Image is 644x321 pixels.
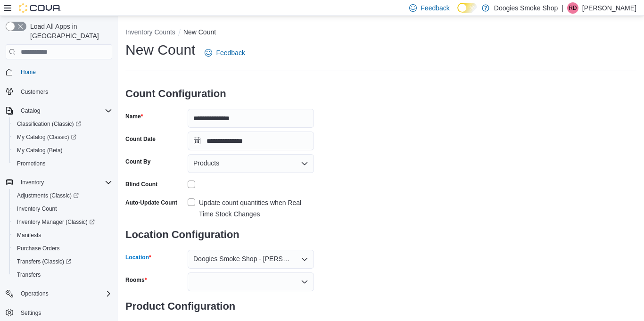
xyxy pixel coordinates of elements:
[17,192,79,199] span: Adjustments (Classic)
[13,243,112,254] span: Purchase Orders
[21,309,41,317] span: Settings
[17,160,46,167] span: Promotions
[13,190,112,201] span: Adjustments (Classic)
[13,243,64,254] a: Purchase Orders
[2,306,116,320] button: Settings
[17,258,71,265] span: Transfers (Classic)
[13,256,112,267] span: Transfers (Classic)
[17,288,112,299] span: Operations
[13,132,112,143] span: My Catalog (Classic)
[9,242,116,255] button: Purchase Orders
[2,65,116,79] button: Home
[9,202,116,215] button: Inventory Count
[13,203,112,214] span: Inventory Count
[13,190,83,201] a: Adjustments (Classic)
[17,66,40,78] a: Home
[17,245,60,252] span: Purchase Orders
[9,131,116,144] a: My Catalog (Classic)
[17,86,52,98] a: Customers
[125,28,175,36] button: Inventory Counts
[125,199,177,206] label: Auto-Update Count
[183,28,216,36] button: New Count
[457,3,477,13] input: Dark Mode
[13,132,80,143] a: My Catalog (Classic)
[17,288,52,299] button: Operations
[9,157,116,170] button: Promotions
[561,2,563,14] p: |
[13,216,99,228] a: Inventory Manager (Classic)
[9,255,116,268] a: Transfers (Classic)
[494,2,558,14] p: Doogies Smoke Shop
[17,307,45,319] a: Settings
[17,271,41,279] span: Transfers
[188,132,314,150] input: Press the down key to open a popover containing a calendar.
[17,205,57,213] span: Inventory Count
[125,158,150,165] label: Count By
[125,79,314,109] h3: Count Configuration
[17,231,41,239] span: Manifests
[199,197,314,220] div: Update count quantities when Real Time Stock Changes
[125,135,156,143] label: Count Date
[13,203,61,214] a: Inventory Count
[216,48,245,58] span: Feedback
[201,43,248,62] a: Feedback
[421,3,449,13] span: Feedback
[9,268,116,281] button: Transfers
[2,104,116,117] button: Catalog
[13,118,85,130] a: Classification (Classic)
[13,269,112,280] span: Transfers
[125,254,151,261] label: Location
[21,107,40,115] span: Catalog
[125,220,314,250] h3: Location Configuration
[125,27,636,39] nav: An example of EuiBreadcrumbs
[13,158,50,169] a: Promotions
[13,118,112,130] span: Classification (Classic)
[17,177,112,188] span: Inventory
[9,215,116,229] a: Inventory Manager (Classic)
[17,85,112,97] span: Customers
[125,113,143,120] label: Name
[13,230,112,241] span: Manifests
[569,2,577,14] span: RD
[21,68,36,76] span: Home
[9,144,116,157] button: My Catalog (Beta)
[21,179,44,186] span: Inventory
[17,147,63,154] span: My Catalog (Beta)
[13,145,112,156] span: My Catalog (Beta)
[17,307,112,319] span: Settings
[13,256,75,267] a: Transfers (Classic)
[13,269,44,280] a: Transfers
[9,229,116,242] button: Manifests
[9,117,116,131] a: Classification (Classic)
[13,145,66,156] a: My Catalog (Beta)
[17,105,112,116] span: Catalog
[301,278,308,286] button: Open list of options
[301,160,308,167] button: Open list of options
[193,157,219,169] span: Products
[457,13,458,13] span: Dark Mode
[17,177,48,188] button: Inventory
[9,189,116,202] a: Adjustments (Classic)
[2,84,116,98] button: Customers
[582,2,636,14] p: [PERSON_NAME]
[567,2,578,14] div: Ryan Dunshee
[125,276,147,284] label: Rooms
[193,253,291,264] span: Doogies Smoke Shop - [PERSON_NAME]
[19,3,61,13] img: Cova
[13,158,112,169] span: Promotions
[125,41,195,59] h1: New Count
[301,255,308,263] button: Open list of options
[17,105,44,116] button: Catalog
[17,66,112,78] span: Home
[2,176,116,189] button: Inventory
[17,133,76,141] span: My Catalog (Classic)
[2,287,116,300] button: Operations
[21,290,49,297] span: Operations
[17,120,81,128] span: Classification (Classic)
[26,22,112,41] span: Load All Apps in [GEOGRAPHIC_DATA]
[21,88,48,96] span: Customers
[125,181,157,188] div: Blind Count
[13,230,45,241] a: Manifests
[13,216,112,228] span: Inventory Manager (Classic)
[17,218,95,226] span: Inventory Manager (Classic)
